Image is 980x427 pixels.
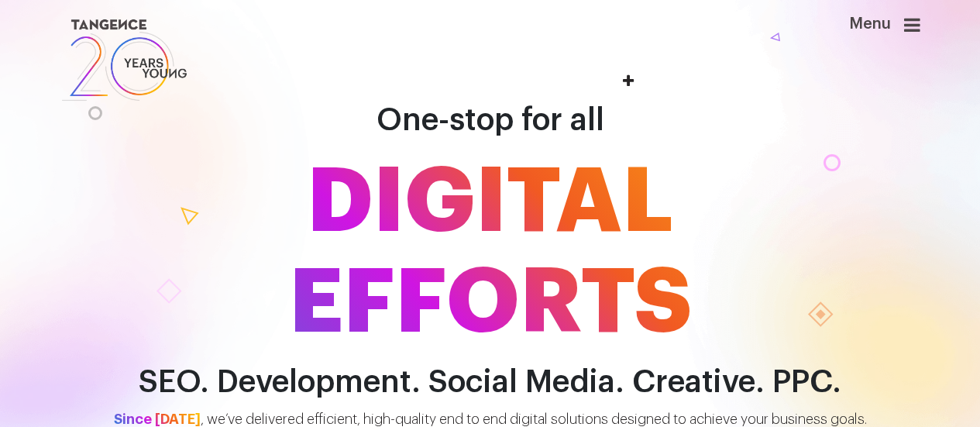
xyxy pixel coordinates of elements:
[49,152,932,353] span: DIGITAL EFFORTS
[60,15,189,105] img: logo SVG
[114,412,201,426] span: Since [DATE]
[49,365,932,400] h2: SEO. Development. Social Media. Creative. PPC.
[377,105,604,136] span: One-stop for all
